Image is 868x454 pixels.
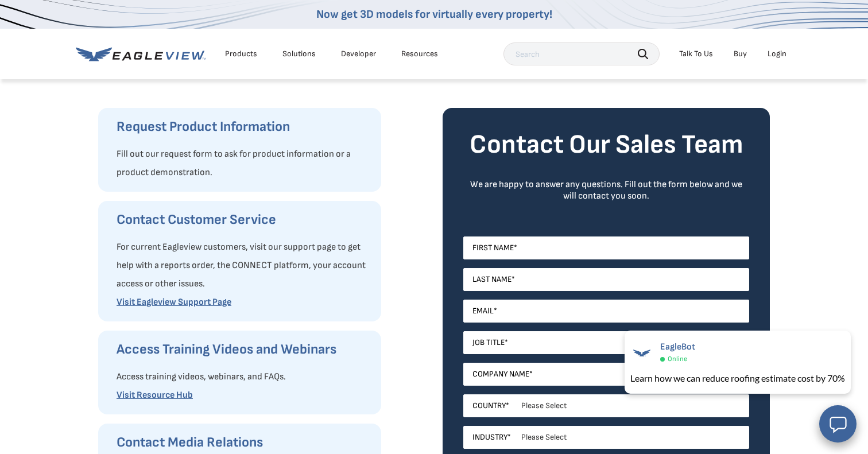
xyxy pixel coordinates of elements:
button: Open chat window [819,405,857,443]
p: For current Eagleview customers, visit our support page to get help with a reports order, the CON... [117,238,370,293]
span: Online [668,355,687,363]
div: Resources [401,49,438,59]
p: Fill out our request form to ask for product information or a product demonstration. [117,145,370,182]
h3: Request Product Information [117,118,370,136]
h3: Access Training Videos and Webinars [117,340,370,359]
div: Login [768,49,786,59]
h3: Contact Media Relations [117,433,370,452]
a: Buy [734,49,747,59]
a: Visit Eagleview Support Page [117,297,231,308]
input: Search [503,42,660,65]
div: Products [225,49,257,59]
a: Developer [341,49,376,59]
h3: Contact Customer Service [117,211,370,229]
div: Learn how we can reduce roofing estimate cost by 70% [630,371,845,385]
div: We are happy to answer any questions. Fill out the form below and we will contact you soon. [463,179,749,202]
span: EagleBot [660,342,695,352]
p: Access training videos, webinars, and FAQs. [117,368,370,386]
a: Now get 3D models for virtually every property! [316,7,552,21]
strong: Contact Our Sales Team [470,129,743,161]
img: EagleBot [630,342,653,364]
a: Visit Resource Hub [117,390,193,401]
div: Talk To Us [679,49,713,59]
div: Solutions [282,49,316,59]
